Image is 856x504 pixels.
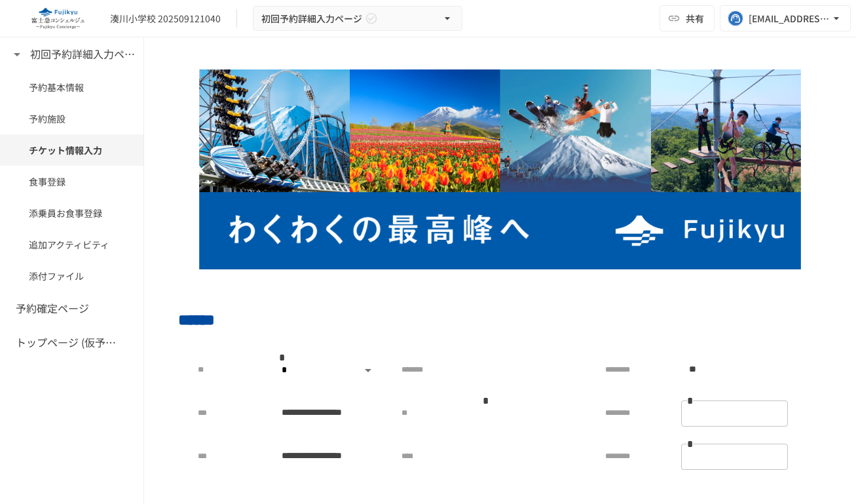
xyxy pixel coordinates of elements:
span: 初回予約詳細入力ページ [261,10,362,27]
span: 追加アクティビティ [29,237,115,252]
span: 添乗員お食事登録 [29,206,115,220]
div: 湊川小学校 202509121040 [110,12,221,26]
h6: 初回予約詳細入力ページ [30,46,135,63]
h6: 予約確定ページ [16,300,89,317]
span: 添付ファイル [29,269,115,283]
span: 予約施設 [29,111,115,126]
img: mg2cIuvRhv63UHtX5VfAfh1DTCPHmnxnvRSqzGwtk3G [178,69,822,269]
button: [EMAIL_ADDRESS][DOMAIN_NAME] [720,5,851,31]
span: 予約基本情報 [29,80,115,94]
span: チケット情報入力 [29,143,115,157]
h6: トップページ (仮予約一覧) [16,334,121,351]
span: 食事登録 [29,174,115,189]
img: eQeGXtYPV2fEKIA3pizDiVdzO5gJTl2ahLbsPaD2E4R [16,8,100,29]
button: 初回予約詳細入力ページ [253,6,462,31]
div: [EMAIL_ADDRESS][DOMAIN_NAME] [749,10,830,27]
button: 共有 [660,5,715,31]
span: 共有 [686,11,704,26]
